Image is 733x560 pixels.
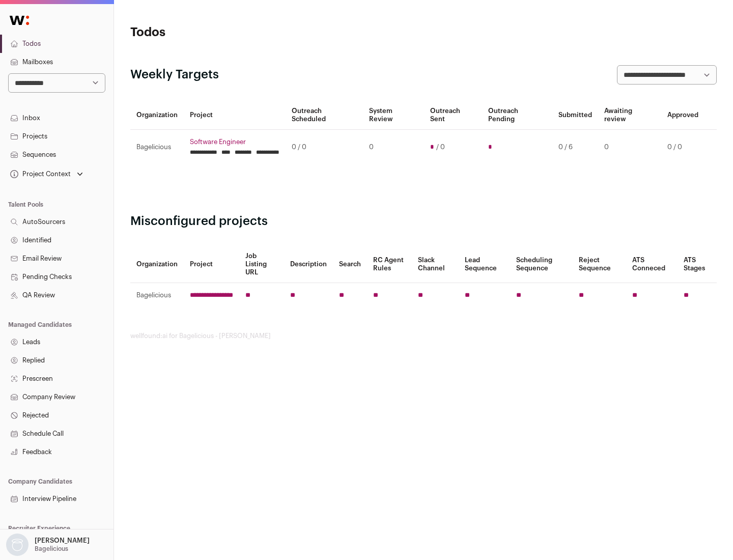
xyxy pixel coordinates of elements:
td: 0 / 0 [661,130,704,165]
th: Scheduling Sequence [510,246,573,283]
th: Awaiting review [598,101,661,130]
th: Organization [130,101,184,130]
th: RC Agent Rules [367,246,411,283]
th: Description [284,246,333,283]
img: nopic.png [6,534,29,556]
th: ATS Stages [678,246,717,283]
th: Search [333,246,367,283]
th: System Review [363,101,424,130]
th: Project [184,101,286,130]
th: Reject Sequence [573,246,627,283]
th: Project [184,246,239,283]
button: Open dropdown [8,167,85,181]
th: Organization [130,246,184,283]
a: Software Engineer [190,138,279,146]
p: Bagelicious [35,545,68,553]
th: Lead Sequence [459,246,510,283]
td: 0 [363,130,424,165]
th: Outreach Sent [424,101,483,130]
td: Bagelicious [130,130,184,165]
th: Approved [661,101,704,130]
div: Project Context [8,170,71,178]
button: Open dropdown [4,534,92,556]
th: Slack Channel [412,246,459,283]
h1: Todos [130,24,326,41]
td: 0 / 0 [286,130,363,165]
td: 0 / 6 [552,130,598,165]
th: Job Listing URL [239,246,284,283]
th: Outreach Pending [482,101,552,130]
span: / 0 [436,143,445,151]
p: [PERSON_NAME] [35,537,90,545]
th: Outreach Scheduled [286,101,363,130]
th: ATS Conneced [626,246,677,283]
h2: Misconfigured projects [130,213,717,230]
h2: Weekly Targets [130,67,219,83]
td: Bagelicious [130,283,184,308]
td: 0 [598,130,661,165]
img: Wellfound [4,10,35,31]
footer: wellfound:ai for Bagelicious - [PERSON_NAME] [130,332,717,340]
th: Submitted [552,101,598,130]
